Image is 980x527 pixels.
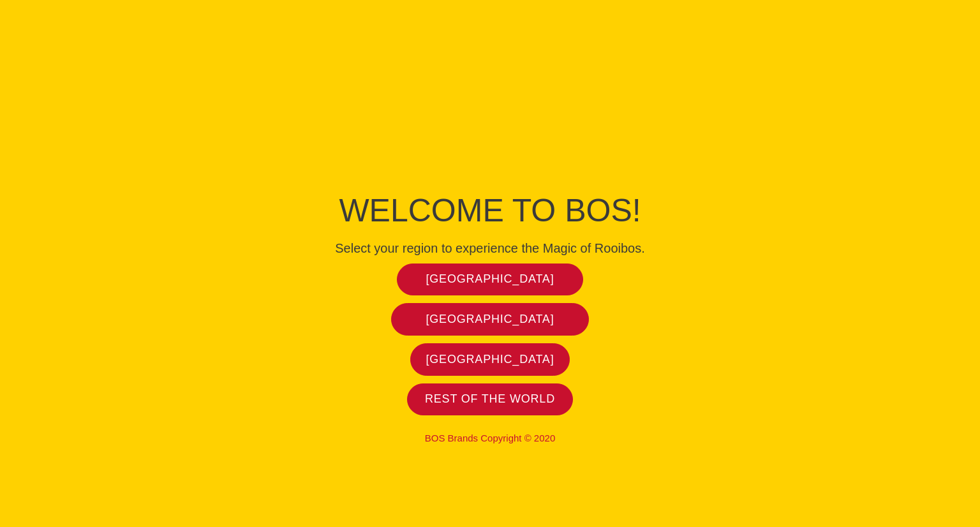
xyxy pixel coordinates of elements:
[426,352,554,367] span: [GEOGRAPHIC_DATA]
[426,312,554,327] span: [GEOGRAPHIC_DATA]
[425,392,555,406] span: Rest of the world
[391,303,590,336] a: [GEOGRAPHIC_DATA]
[203,188,777,233] h1: Welcome to BOS!
[397,263,584,296] a: [GEOGRAPHIC_DATA]
[442,78,538,174] img: Bos Brands
[426,272,554,286] span: [GEOGRAPHIC_DATA]
[410,343,570,376] a: [GEOGRAPHIC_DATA]
[203,241,777,256] h4: Select your region to experience the Magic of Rooibos.
[203,433,777,444] p: BOS Brands Copyright © 2020
[407,383,573,416] a: Rest of the world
